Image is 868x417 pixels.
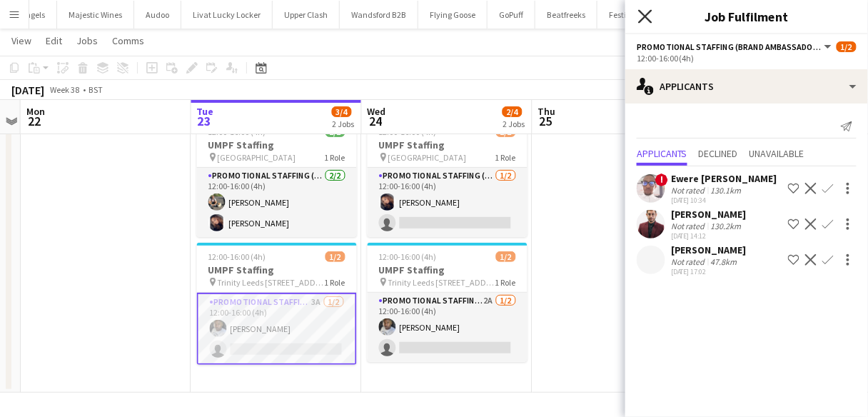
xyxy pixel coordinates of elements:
[106,31,150,50] a: Comms
[637,149,687,159] span: Applicants
[332,106,352,117] span: 3/4
[837,41,857,52] span: 1/2
[24,113,45,129] span: 22
[379,251,437,262] span: 12:00-16:00 (4h)
[750,149,804,159] span: Unavailable
[47,84,83,95] span: Week 38
[495,277,516,288] span: 1 Role
[637,53,857,64] div: 12:00-16:00 (4h)
[671,185,708,196] div: Not rated
[197,168,357,237] app-card-role: Promotional Staffing (Brand Ambassadors)2/212:00-16:00 (4h)[PERSON_NAME][PERSON_NAME]
[57,1,134,29] button: Majestic Wines
[368,105,386,118] span: Wed
[365,113,386,129] span: 24
[195,113,214,129] span: 23
[368,118,528,237] app-job-card: 12:00-16:00 (4h)1/2UMPF Staffing [GEOGRAPHIC_DATA]1 RolePromotional Staffing (Brand Ambassadors)1...
[218,277,325,288] span: Trinity Leeds [STREET_ADDRESS]
[218,152,296,163] span: [GEOGRAPHIC_DATA]
[197,118,357,237] app-job-card: 12:00-16:00 (4h)2/2UMPF Staffing [GEOGRAPHIC_DATA]1 RolePromotional Staffing (Brand Ambassadors)2...
[325,251,345,262] span: 1/2
[197,139,357,151] h3: UMPF Staffing
[535,1,597,29] button: Beatfreeks
[495,152,516,163] span: 1 Role
[503,119,525,129] div: 2 Jobs
[368,168,528,237] app-card-role: Promotional Staffing (Brand Ambassadors)1/212:00-16:00 (4h)[PERSON_NAME]
[11,34,31,47] span: View
[89,84,103,95] div: BST
[197,293,357,365] app-card-role: Promotional Staffing (Brand Ambassadors)3A1/212:00-16:00 (4h)[PERSON_NAME]
[637,41,834,52] button: Promotional Staffing (Brand Ambassadors)
[671,208,747,221] div: [PERSON_NAME]
[671,172,777,185] div: Ewere [PERSON_NAME]
[655,174,668,186] span: !
[625,7,868,26] h3: Job Fulfilment
[71,31,104,50] a: Jobs
[671,221,708,231] div: Not rated
[11,83,44,97] div: [DATE]
[134,1,181,29] button: Audoo
[597,1,675,29] button: Festival People
[197,105,214,118] span: Tue
[197,243,357,365] app-job-card: 12:00-16:00 (4h)1/2UMPF Staffing Trinity Leeds [STREET_ADDRESS]1 RolePromotional Staffing (Brand ...
[536,113,556,129] span: 25
[388,152,467,163] span: [GEOGRAPHIC_DATA]
[325,277,345,288] span: 1 Role
[325,152,345,163] span: 1 Role
[708,221,745,231] div: 130.2km
[671,243,747,256] div: [PERSON_NAME]
[368,293,528,362] app-card-role: Promotional Staffing (Brand Ambassadors)2A1/212:00-16:00 (4h)[PERSON_NAME]
[333,119,355,129] div: 2 Jobs
[76,34,98,47] span: Jobs
[503,106,523,117] span: 2/4
[181,1,273,29] button: Livat Lucky Locker
[197,263,357,276] h3: UMPF Staffing
[418,1,488,29] button: Flying Goose
[671,256,708,267] div: Not rated
[671,267,747,276] div: [DATE] 17:02
[699,149,738,159] span: Declined
[112,34,144,47] span: Comms
[708,185,745,196] div: 130.1km
[671,231,747,241] div: [DATE] 14:12
[6,31,37,50] a: View
[671,196,777,205] div: [DATE] 10:34
[625,69,868,104] div: Applicants
[368,243,528,362] app-job-card: 12:00-16:00 (4h)1/2UMPF Staffing Trinity Leeds [STREET_ADDRESS]1 RolePromotional Staffing (Brand ...
[46,34,62,47] span: Edit
[496,251,516,262] span: 1/2
[273,1,340,29] button: Upper Clash
[340,1,418,29] button: Wandsford B2B
[368,139,528,151] h3: UMPF Staffing
[208,251,266,262] span: 12:00-16:00 (4h)
[637,41,822,52] span: Promotional Staffing (Brand Ambassadors)
[488,1,535,29] button: GoPuff
[708,256,740,267] div: 47.8km
[388,277,495,288] span: Trinity Leeds [STREET_ADDRESS]
[538,105,556,118] span: Thu
[26,105,45,118] span: Mon
[40,31,68,50] a: Edit
[368,263,528,276] h3: UMPF Staffing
